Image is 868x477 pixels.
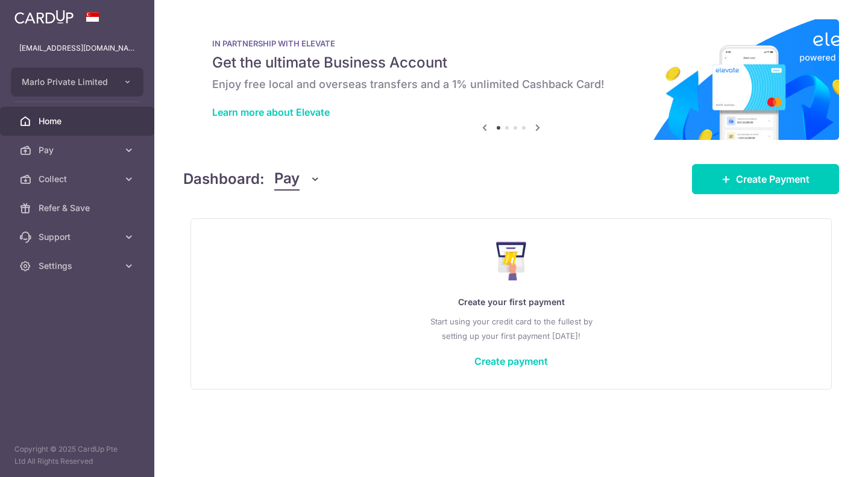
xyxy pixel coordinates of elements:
span: Collect [39,173,118,185]
img: Make Payment [496,242,527,280]
p: Start using your credit card to the fullest by setting up your first payment [DATE]! [215,314,807,343]
a: Learn more about Elevate [212,106,330,118]
span: Pay [274,168,300,191]
p: IN PARTNERSHIP WITH ELEVATE [212,39,810,48]
a: Create payment [474,355,548,367]
span: Pay [39,144,118,156]
span: Refer & Save [39,202,118,214]
p: [EMAIL_ADDRESS][DOMAIN_NAME] [19,42,135,54]
p: Create your first payment [215,295,807,309]
h5: Get the ultimate Business Account [212,53,810,72]
span: Support [39,231,118,243]
h6: Enjoy free local and overseas transfers and a 1% unlimited Cashback Card! [212,77,810,92]
span: Create Payment [736,172,810,186]
img: CardUp [14,10,74,24]
img: Renovation banner [183,19,839,140]
button: Marlo Private Limited [11,68,143,96]
button: Pay [274,168,321,191]
span: Settings [39,260,118,272]
a: Create Payment [692,164,839,194]
span: Home [39,115,118,127]
h4: Dashboard: [183,168,265,190]
span: Marlo Private Limited [22,76,111,88]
